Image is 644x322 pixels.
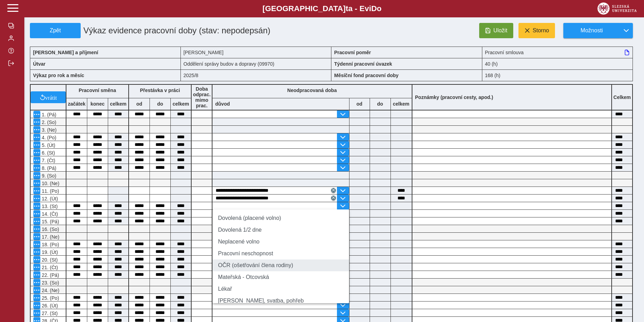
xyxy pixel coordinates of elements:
[40,142,55,148] span: 5. (Út)
[40,119,56,125] span: 2. (So)
[33,126,40,133] button: Menu
[391,101,412,107] b: celkem
[40,226,59,232] span: 16. (So)
[45,94,57,100] span: vrátit
[40,242,59,247] span: 18. (Po)
[212,224,349,236] li: Dovolená 1/2 dne
[349,101,370,107] b: od
[33,180,40,187] button: Menu
[40,165,56,171] span: 8. (Pá)
[33,50,98,55] b: [PERSON_NAME] a příjmení
[377,4,382,13] span: o
[181,47,332,58] div: [PERSON_NAME]
[334,50,371,55] b: Pracovní poměr
[108,101,128,107] b: celkem
[40,234,59,240] span: 17. (Ne)
[334,61,392,67] b: Týdenní pracovní úvazek
[40,112,56,117] span: 1. (Pá)
[33,73,84,78] b: Výkaz pro rok a měsíc
[33,27,78,34] span: Zpět
[33,248,40,255] button: Menu
[33,271,40,278] button: Menu
[40,249,58,255] span: 19. (Út)
[33,203,40,209] button: Menu
[40,173,56,179] span: 9. (So)
[479,23,513,38] button: Uložit
[40,135,56,140] span: 4. (Po)
[40,158,55,163] span: 7. (Čt)
[171,101,191,107] b: celkem
[412,94,496,100] b: Poznámky (pracovní cesty, apod.)
[33,61,46,67] b: Útvar
[40,211,58,217] span: 14. (Čt)
[493,27,507,34] span: Uložit
[482,47,633,58] div: Pracovní smlouva
[371,4,377,13] span: D
[346,4,348,13] span: t
[33,134,40,141] button: Menu
[40,288,59,293] span: 24. (Ne)
[66,101,87,107] b: začátek
[613,94,631,100] b: Celkem
[31,91,66,103] button: vrátit
[212,236,349,248] li: Neplacené volno
[40,265,58,270] span: 21. (Čt)
[33,172,40,179] button: Menu
[140,88,180,93] b: Přestávka v práci
[33,111,40,118] button: Menu
[33,279,40,286] button: Menu
[33,195,40,202] button: Menu
[215,101,230,107] b: důvod
[212,212,349,224] li: Dovolená (placené volno)
[33,210,40,217] button: Menu
[33,309,40,316] button: Menu
[33,118,40,125] button: Menu
[40,311,58,316] span: 27. (St)
[181,58,332,69] div: Oddělení správy budov a dopravy (09970)
[33,157,40,164] button: Menu
[79,88,116,93] b: Pracovní směna
[33,164,40,171] button: Menu
[33,287,40,294] button: Menu
[563,23,620,38] button: Možnosti
[518,23,555,38] button: Storno
[287,88,337,93] b: Neodpracovaná doba
[40,272,59,278] span: 22. (Pá)
[33,149,40,156] button: Menu
[212,259,349,271] li: OČR (ošetřování člena rodiny)
[81,23,283,38] h1: Výkaz evidence pracovní doby (stav: nepodepsán)
[212,248,349,259] li: Pracovní neschopnost
[33,241,40,248] button: Menu
[40,219,59,224] span: 15. (Pá)
[533,27,549,34] span: Storno
[33,141,40,148] button: Menu
[33,264,40,271] button: Menu
[212,283,349,295] li: Lékař
[40,188,59,194] span: 11. (Po)
[482,58,633,69] div: 40 (h)
[212,295,349,307] li: [PERSON_NAME], svatba, pohřeb
[21,4,623,13] b: [GEOGRAPHIC_DATA] a - Evi
[40,257,58,263] span: 20. (St)
[334,73,399,78] b: Měsíční fond pracovní doby
[482,69,633,81] div: 168 (h)
[33,218,40,225] button: Menu
[40,303,58,308] span: 26. (Út)
[40,181,59,186] span: 10. (Ne)
[33,187,40,194] button: Menu
[87,101,108,107] b: konec
[33,256,40,263] button: Menu
[40,280,59,286] span: 23. (So)
[33,233,40,240] button: Menu
[40,196,58,201] span: 12. (Út)
[181,69,332,81] div: 2025/8
[40,150,55,156] span: 6. (St)
[129,101,150,107] b: od
[33,294,40,301] button: Menu
[150,101,170,107] b: do
[33,302,40,309] button: Menu
[40,204,58,209] span: 13. (St)
[370,101,391,107] b: do
[597,2,637,15] img: logo_web_su.png
[193,86,211,108] b: Doba odprac. mimo prac.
